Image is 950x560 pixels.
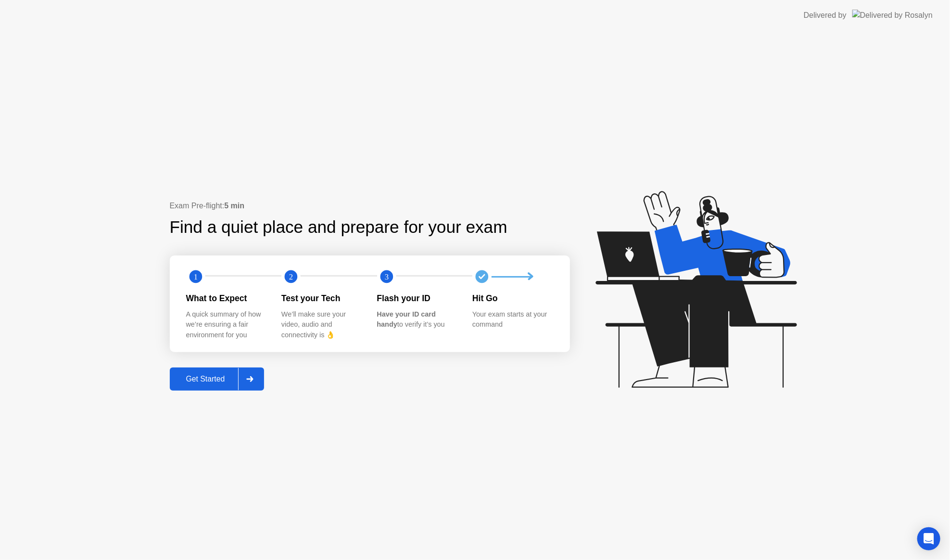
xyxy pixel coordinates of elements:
div: Open Intercom Messenger [917,527,940,550]
div: Find a quiet place and prepare for your exam [170,215,509,240]
div: Flash your ID [377,292,457,305]
img: Delivered by Rosalyn [852,10,933,21]
div: to verify it’s you [377,309,457,330]
text: 3 [384,272,388,281]
div: Delivered by [804,10,847,21]
div: Your exam starts at your command [472,309,553,330]
div: What to Expect [186,292,266,305]
div: A quick summary of how we’re ensuring a fair environment for you [186,309,266,341]
text: 1 [193,272,197,281]
div: Test your Tech [281,292,362,305]
text: 2 [289,272,293,281]
div: We’ll make sure your video, audio and connectivity is 👌 [281,309,362,341]
div: Exam Pre-flight: [170,200,570,212]
b: Have your ID card handy [377,310,436,329]
b: 5 min [224,202,244,210]
div: Get Started [173,375,239,383]
button: Get Started [170,368,265,391]
div: Hit Go [472,292,553,305]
